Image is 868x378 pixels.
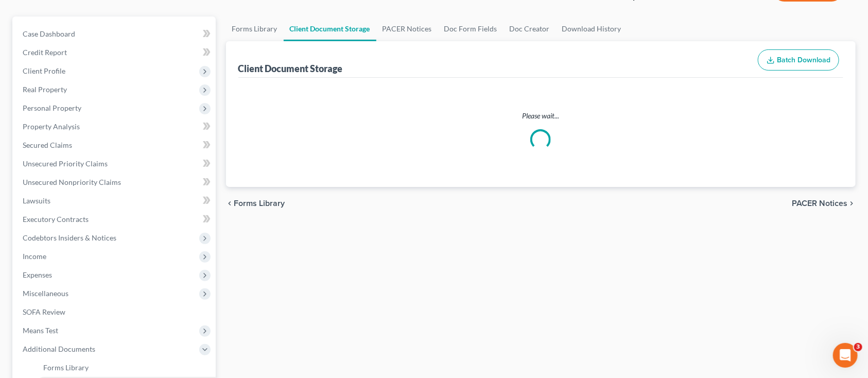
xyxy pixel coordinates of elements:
[23,48,67,57] span: Credit Report
[23,178,121,186] span: Unsecured Nonpriority Claims
[238,62,343,75] div: Client Document Storage
[226,16,284,41] a: Forms Library
[226,199,234,208] i: chevron_left
[556,16,628,41] a: Download History
[23,141,72,149] span: Secured Claims
[23,326,58,335] span: Means Test
[14,154,216,173] a: Unsecured Priority Claims
[23,122,80,131] span: Property Analysis
[23,159,108,168] span: Unsecured Priority Claims
[847,199,856,208] i: chevron_right
[14,136,216,154] a: Secured Claims
[23,29,75,38] span: Case Dashboard
[284,16,376,41] a: Client Document Storage
[854,343,862,351] span: 3
[758,49,839,71] button: Batch Download
[14,25,216,43] a: Case Dashboard
[43,363,89,372] span: Forms Library
[504,16,556,41] a: Doc Creator
[438,16,504,41] a: Doc Form Fields
[792,199,856,208] button: PACER Notices chevron_right
[23,104,81,112] span: Personal Property
[23,215,89,224] span: Executory Contracts
[14,173,216,192] a: Unsecured Nonpriority Claims
[240,111,842,121] p: Please wait...
[792,199,847,208] span: PACER Notices
[14,192,216,210] a: Lawsuits
[35,358,216,377] a: Forms Library
[23,345,95,353] span: Additional Documents
[14,43,216,62] a: Credit Report
[23,85,67,94] span: Real Property
[14,210,216,229] a: Executory Contracts
[234,199,285,208] span: Forms Library
[23,270,52,279] span: Expenses
[23,289,68,298] span: Miscellaneous
[376,16,438,41] a: PACER Notices
[23,66,65,75] span: Client Profile
[23,233,116,242] span: Codebtors Insiders & Notices
[226,199,285,208] button: chevron_left Forms Library
[23,196,50,205] span: Lawsuits
[23,307,65,316] span: SOFA Review
[833,343,858,368] iframe: Intercom live chat
[14,117,216,136] a: Property Analysis
[777,56,830,64] span: Batch Download
[23,252,46,261] span: Income
[14,303,216,321] a: SOFA Review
